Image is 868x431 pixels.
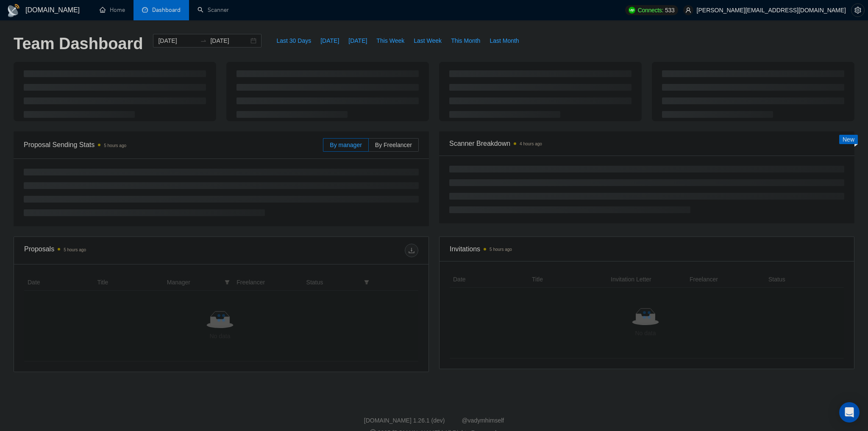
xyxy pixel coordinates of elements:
[7,4,20,17] img: logo
[451,36,480,45] span: This Month
[210,36,249,45] input: End date
[490,247,512,252] time: 5 hours ago
[200,37,207,44] span: to
[446,34,485,47] button: This Month
[200,37,207,44] span: swap-right
[152,6,181,14] span: Dashboard
[142,7,148,13] span: dashboard
[24,244,221,257] div: Proposals
[14,34,143,54] h1: Team Dashboard
[520,142,542,146] time: 4 hours ago
[330,142,362,148] span: By manager
[198,6,229,14] a: searchScanner
[376,36,404,45] span: This Week
[485,34,523,47] button: Last Month
[490,36,519,45] span: Last Month
[409,34,446,47] button: Last Week
[158,36,197,45] input: Start date
[344,34,372,47] button: [DATE]
[364,417,445,424] a: [DOMAIN_NAME] 1.26.1 (dev)
[276,36,311,45] span: Last 30 Days
[375,142,412,148] span: By Freelancer
[348,36,367,45] span: [DATE]
[665,6,674,15] span: 533
[64,247,86,252] time: 5 hours ago
[450,244,844,254] span: Invitations
[629,7,635,14] img: upwork-logo.png
[272,34,316,47] button: Last 30 Days
[638,6,663,15] span: Connects:
[851,3,865,17] button: setting
[414,36,442,45] span: Last Week
[843,136,854,143] span: New
[851,7,864,14] span: setting
[100,6,125,14] a: homeHome
[372,34,409,47] button: This Week
[685,7,691,13] span: user
[24,139,323,150] span: Proposal Sending Stats
[320,36,339,45] span: [DATE]
[449,138,844,149] span: Scanner Breakdown
[851,7,865,14] a: setting
[104,143,126,148] time: 5 hours ago
[839,402,860,423] div: Open Intercom Messenger
[316,34,344,47] button: [DATE]
[462,417,504,424] a: @vadymhimself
